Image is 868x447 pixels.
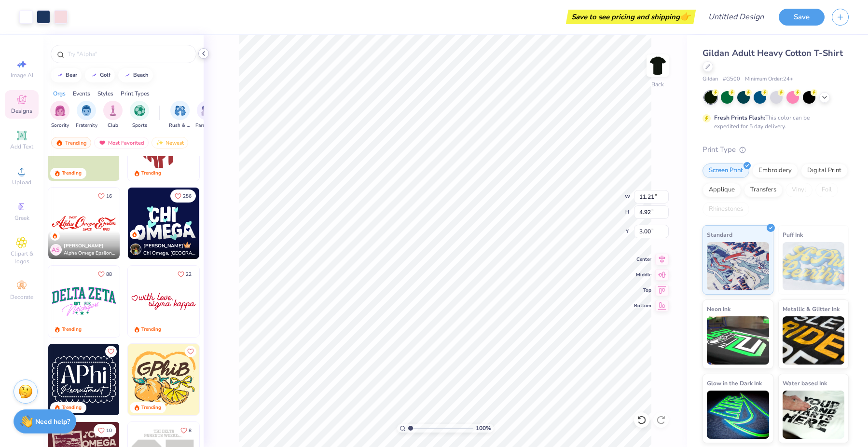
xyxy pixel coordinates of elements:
[703,202,749,217] div: Rhinestones
[169,101,191,129] div: filter for Rush & Bid
[48,344,120,415] img: 31432bec-9d04-4367-a1bf-431e9e100e59
[141,170,161,177] div: Trending
[50,101,69,129] div: filter for Sorority
[143,250,195,257] span: Chi Omega, [GEOGRAPHIC_DATA][US_STATE]
[785,183,813,197] div: Vinyl
[707,391,769,439] img: Glow in the Dark Ink
[103,101,123,129] button: filter button
[779,9,825,26] button: Save
[76,101,97,129] button: filter button
[169,101,191,129] button: filter button
[783,316,845,365] img: Metallic & Glitter Ink
[651,80,664,89] div: Back
[56,72,64,78] img: trend_line.gif
[783,378,827,388] span: Water based Ink
[703,163,749,178] div: Screen Print
[100,72,110,78] div: golf
[703,144,849,155] div: Print Type
[714,114,765,122] strong: Fresh Prints Flash:
[189,428,192,433] span: 8
[783,304,840,314] span: Metallic & Glitter Ink
[10,143,33,150] span: Add Text
[745,75,793,83] span: Minimum Order: 24 +
[744,183,783,197] div: Transfers
[35,417,70,426] strong: Need help?
[11,107,32,115] span: Designs
[128,344,199,415] img: 46ddd4ee-3546-47b6-94ac-7f62056c3ba0
[14,214,29,222] span: Greek
[97,89,113,98] div: Styles
[173,268,196,281] button: Like
[195,101,218,129] button: filter button
[707,316,769,365] img: Neon Ink
[106,194,112,199] span: 16
[50,244,62,256] div: AS
[703,75,718,83] span: Gildan
[119,188,191,259] img: ae6eadae-7987-4007-933d-277afceab5a3
[105,346,117,357] button: Like
[94,424,116,437] button: Like
[90,72,98,78] img: trend_line.gif
[701,7,772,27] input: Untitled Design
[186,272,192,277] span: 22
[108,105,118,116] img: Club Image
[67,49,190,59] input: Try "Alpha"
[783,391,845,439] img: Water based Ink
[143,243,183,249] span: [PERSON_NAME]
[648,56,667,75] img: Back
[707,304,730,314] span: Neon Ink
[62,326,82,333] div: Trending
[51,137,91,149] div: Trending
[106,272,112,277] span: 88
[199,188,270,259] img: a100c820-ed36-4ced-8d7d-6e7f92d2a40e
[76,101,97,129] div: filter for Fraternity
[134,105,145,116] img: Sports Image
[752,163,798,178] div: Embroidery
[783,242,845,290] img: Puff Ink
[476,424,491,433] span: 100 %
[62,170,82,177] div: Trending
[85,68,115,82] button: golf
[169,122,191,129] span: Rush & Bid
[634,271,651,278] span: Middle
[64,243,104,249] span: [PERSON_NAME]
[199,344,270,415] img: 11ca9bbd-0100-4f19-a1fe-f8437c63d67b
[132,122,147,129] span: Sports
[81,105,92,116] img: Fraternity Image
[12,178,31,186] span: Upload
[185,346,196,357] button: Like
[815,183,838,197] div: Foil
[141,326,161,333] div: Trending
[53,89,66,98] div: Orgs
[130,101,149,129] div: filter for Sports
[124,72,131,78] img: trend_line.gif
[133,72,149,78] div: beach
[128,188,199,259] img: 550cd1fa-9613-4d62-9146-88dcd87dbd73
[568,10,693,24] div: Save to see pricing and shipping
[64,250,116,257] span: Alpha Omega Epsilon, Rutgers, The [GEOGRAPHIC_DATA][US_STATE]
[176,424,196,437] button: Like
[714,113,833,131] div: This color can be expedited for 5 day delivery.
[106,428,112,433] span: 10
[62,404,82,411] div: Trending
[183,194,192,199] span: 256
[801,163,848,178] div: Digital Print
[634,287,651,294] span: Top
[703,47,843,59] span: Gildan Adult Heavy Cotton T-Shirt
[141,404,161,411] div: Trending
[707,230,732,240] span: Standard
[703,183,741,197] div: Applique
[152,137,188,149] div: Newest
[51,122,69,129] span: Sorority
[128,266,199,337] img: 9df6a03c-bc40-4ae5-b1d8-6bdbd844fa7c
[707,378,762,388] span: Glow in the Dark Ink
[94,190,116,203] button: Like
[118,68,153,82] button: beach
[199,266,270,337] img: 0bcfe723-b771-47ba-bfd9-d661bcf572d9
[48,266,120,337] img: d13f5555-4251-46a1-a755-3254b15bfdee
[783,230,803,240] span: Puff Ink
[66,72,77,78] div: bear
[156,139,164,146] img: Newest.gif
[680,11,690,22] span: 👉
[73,89,90,98] div: Events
